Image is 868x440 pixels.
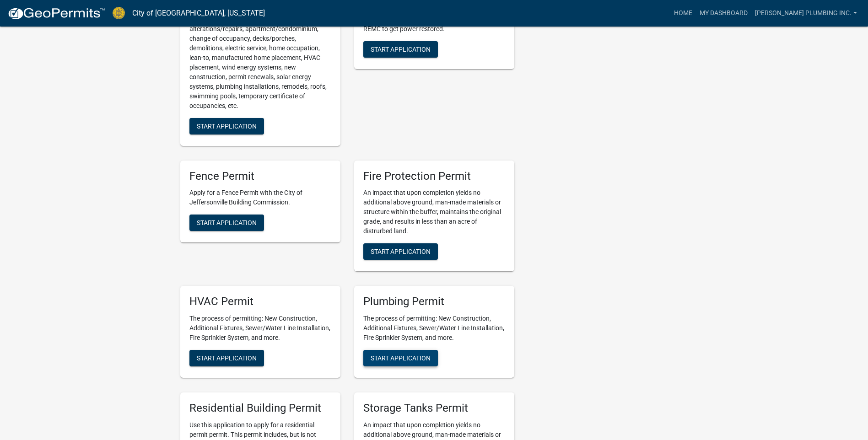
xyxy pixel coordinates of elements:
[132,5,265,21] a: City of [GEOGRAPHIC_DATA], [US_STATE]
[189,402,331,415] h5: Residential Building Permit
[113,7,125,19] img: City of Jeffersonville, Indiana
[189,295,331,308] h5: HVAC Permit
[189,350,264,366] button: Start Application
[189,118,264,134] button: Start Application
[371,248,431,255] span: Start Application
[363,188,505,236] p: An impact that upon completion yields no additional above ground, man-made materials or structure...
[363,295,505,308] h5: Plumbing Permit
[197,219,257,226] span: Start Application
[189,170,331,183] h5: Fence Permit
[363,243,438,260] button: Start Application
[371,354,431,362] span: Start Application
[670,5,696,22] a: Home
[363,350,438,366] button: Start Application
[197,354,257,362] span: Start Application
[371,45,431,53] span: Start Application
[363,402,505,415] h5: Storage Tanks Permit
[696,5,751,22] a: My Dashboard
[363,41,438,58] button: Start Application
[189,188,331,207] p: Apply for a Fence Permit with the City of Jeffersonville Building Commission.
[189,314,331,343] p: The process of permitting: New Construction, Additional Fixtures, Sewer/Water Line Installation, ...
[197,122,257,129] span: Start Application
[189,215,264,231] button: Start Application
[751,5,861,22] a: [PERSON_NAME] Plumbing inc.
[363,170,505,183] h5: Fire Protection Permit
[363,314,505,343] p: The process of permitting: New Construction, Additional Fixtures, Sewer/Water Line Installation, ...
